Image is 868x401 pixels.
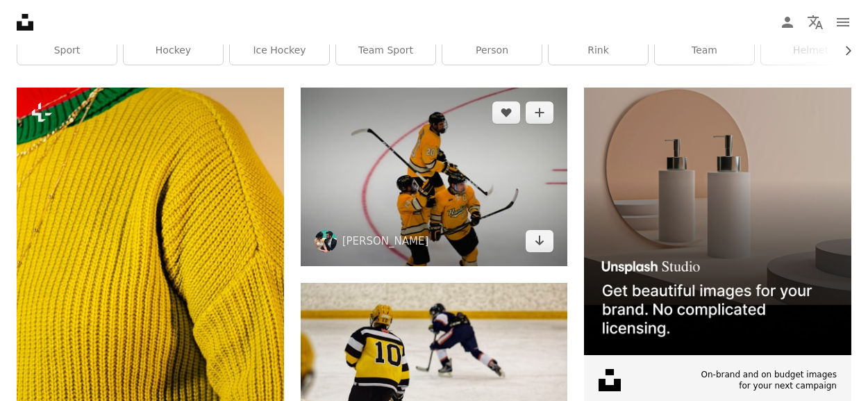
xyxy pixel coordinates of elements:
a: team [655,37,754,65]
img: file-1631678316303-ed18b8b5cb9cimage [599,369,621,391]
img: file-1715714113747-b8b0561c490eimage [584,88,851,355]
a: Log in / Sign up [774,8,801,36]
img: three hockey players on focus photography [301,88,568,266]
button: Like [492,101,520,124]
button: Add to Collection [526,101,553,124]
button: Menu [829,8,857,36]
a: team sport [336,37,435,65]
a: [PERSON_NAME] [342,234,429,248]
a: rink [549,37,648,65]
a: Home — Unsplash [17,14,33,31]
a: hockey [124,37,223,65]
span: On-brand and on budget images for your next campaign [699,369,837,393]
button: Language [801,8,829,36]
a: helmet [761,37,860,65]
a: person [442,37,542,65]
a: three hockey players on focus photography [301,170,568,183]
button: scroll list to the right [835,37,851,65]
a: a close up of a person wearing a yellow sweater [17,281,284,294]
a: a group of young men playing a game of ice hockey [301,376,568,388]
a: Download [526,230,553,252]
a: sport [17,37,117,65]
img: Go to Lynda Sanchez's profile [315,230,337,252]
a: ice hockey [230,37,329,65]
